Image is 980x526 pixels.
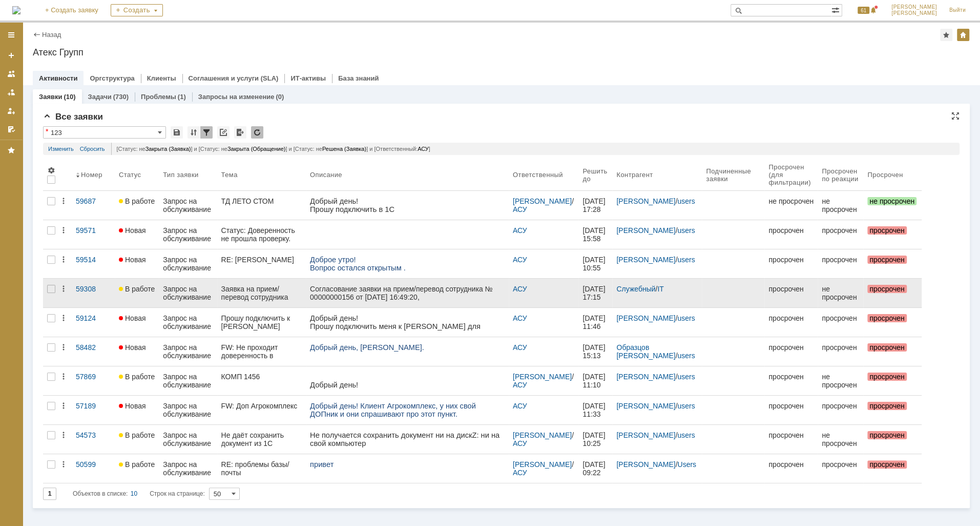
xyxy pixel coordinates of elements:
[616,314,698,322] div: /
[20,377,93,383] span: s.trusova @[DOMAIN_NAME]
[72,337,115,366] a: 58482
[39,74,77,82] a: Активности
[818,191,863,220] a: не просрочен
[76,226,111,235] div: 59571
[59,431,68,439] div: Действия
[616,343,675,360] a: Образцов [PERSON_NAME]
[159,337,217,366] a: Запрос на обслуживание
[768,285,814,293] div: просрочен
[29,367,96,375] span: [PHONE_NUMBER]
[15,101,26,109] span: Тел
[764,425,818,454] a: просрочен
[76,343,111,352] div: 58482
[221,285,302,301] div: Заявка на прием/перевод сотрудника
[221,343,302,360] div: FW: Не проходит доверенность в [GEOGRAPHIC_DATA]
[578,454,612,483] a: [DATE] 09:22
[178,93,186,101] div: (1)
[582,167,608,183] div: Решить до
[863,337,922,366] a: просрочен
[119,226,146,235] span: Новая
[76,256,111,264] div: 59514
[59,226,68,235] div: Действия
[43,112,103,122] span: Все заявки
[72,308,115,337] a: 59124
[33,47,970,57] div: Атекс Групп
[582,431,607,447] span: [DATE] 10:25
[115,454,159,483] a: В работе
[217,454,306,483] a: RE: проблемы базы/почты
[217,279,306,307] a: Заявка на прием/перевод сотрудника
[217,159,306,191] th: Тема
[677,460,696,469] a: Users
[867,171,903,179] div: Просрочен
[81,171,102,179] div: Номер
[957,29,969,41] div: Изменить домашнюю страницу
[616,256,698,264] div: /
[764,308,818,337] a: просрочен
[818,279,863,307] a: не просрочен
[863,308,922,337] a: просрочен
[163,373,213,389] div: Запрос на обслуживание
[76,314,111,322] div: 59124
[891,10,937,16] span: [PERSON_NAME]
[677,314,695,322] a: users
[14,101,16,109] span: .
[115,425,159,454] a: В работе
[159,366,217,395] a: Запрос на обслуживание
[72,425,115,454] a: 54573
[863,396,922,424] a: просрочен
[768,431,814,439] div: просрочен
[764,337,818,366] a: просрочен
[65,115,133,123] span: @[DOMAIN_NAME]
[221,171,238,179] div: Тема
[234,126,246,139] div: Экспорт списка
[23,115,29,123] span: m
[513,205,527,213] a: АСУ
[33,49,36,57] span: J
[119,314,146,322] span: Новая
[822,431,859,447] div: не просрочен
[612,159,702,191] th: Контрагент
[26,101,94,109] span: . [PHONE_NUMBER]
[115,308,159,337] a: Новая
[616,373,698,381] div: /
[867,314,906,322] span: просрочен
[115,366,159,395] a: В работе
[59,343,68,352] div: Действия
[310,171,343,179] div: Описание
[764,191,818,220] a: не просрочен
[951,112,960,120] div: На всю страницу
[59,285,68,293] div: Действия
[12,6,20,14] img: logo
[221,431,302,447] div: Не даёт сохранить документ из 1С
[159,396,217,424] a: Запрос на обслуживание
[159,159,217,191] th: Тип заявки
[200,126,213,139] div: Фильтрация...
[578,308,612,337] a: [DATE] 11:46
[616,226,698,235] div: /
[863,220,922,249] a: просрочен
[822,402,859,410] div: просрочен
[88,93,112,101] a: Задачи
[418,146,429,152] span: АСУ
[822,460,859,469] div: просрочен
[48,143,74,155] a: Изменить
[677,431,695,439] a: users
[764,454,818,483] a: просрочен
[513,431,572,439] a: [PERSON_NAME]
[3,121,19,138] a: Мои согласования
[153,25,185,33] b: получен.
[858,7,869,14] span: 61
[616,285,655,293] a: Служебный
[163,226,213,243] div: Запрос на обслуживание
[115,279,159,307] a: В работе
[72,249,115,278] a: 59514
[863,279,922,307] a: просрочен
[276,93,284,101] div: (0)
[111,4,163,16] div: Создать
[768,256,814,264] div: просрочен
[221,314,302,330] div: Прошу подключить к [PERSON_NAME]
[764,220,818,249] a: просрочен
[513,373,572,381] a: [PERSON_NAME]
[863,191,922,220] a: не просрочен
